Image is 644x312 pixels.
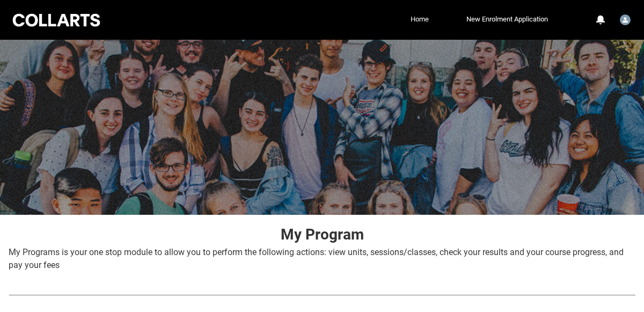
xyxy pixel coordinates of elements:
[9,289,635,300] img: REDU_GREY_LINE
[617,10,633,27] button: User Profile Student.cbradst.20253392
[464,11,551,27] a: New Enrolment Application
[281,226,364,243] strong: My Program
[620,14,631,25] img: Student.cbradst.20253392
[9,247,624,270] span: My Programs is your one stop module to allow you to perform the following actions: view units, se...
[408,11,431,27] a: Home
